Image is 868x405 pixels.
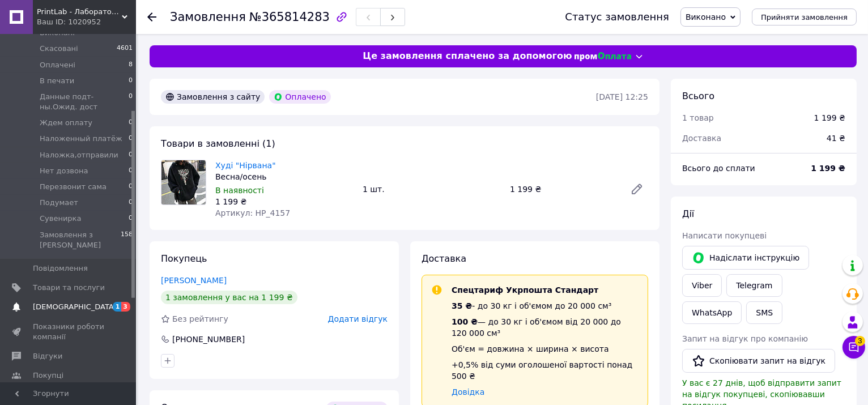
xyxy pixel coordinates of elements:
span: Покупець [161,253,207,264]
span: 0 [129,76,133,86]
div: 1 199 ₴ [215,196,354,207]
button: SMS [746,301,782,324]
span: 0 [129,134,133,144]
div: 1 199 ₴ [814,112,845,123]
span: 4601 [117,44,133,54]
a: Худі "Нірвана" [215,161,276,170]
span: Данные подт-ны.Ожид. дост [40,92,129,112]
div: Замовлення з сайту [161,90,265,104]
span: Наложенный платёж [40,134,122,144]
span: Замовлення [170,10,246,24]
button: Чат з покупцем3 [843,336,865,359]
span: Товари та послуги [33,283,105,293]
span: 0 [129,92,133,112]
span: Спецтариф Укрпошта Стандарт [452,285,598,295]
span: 100 ₴ [452,317,478,326]
span: Покупці [33,370,63,381]
span: Запит на відгук про компанію [682,334,808,343]
span: Повідомлення [33,263,88,274]
span: 8 [129,60,133,70]
span: Прийняти замовлення [761,13,848,22]
span: Подумает [40,198,78,208]
div: 1 шт. [358,181,505,197]
div: [PHONE_NUMBER] [171,334,246,345]
span: Оплачені [40,60,75,70]
span: Написати покупцеві [682,231,767,240]
div: 1 199 ₴ [505,181,621,197]
span: Всього до сплати [682,164,755,173]
div: Об'єм = довжина × ширина × висота [452,343,639,355]
div: Весна/осень [215,171,354,182]
span: Товари в замовленні (1) [161,138,275,149]
b: 1 199 ₴ [811,164,845,173]
div: 41 ₴ [820,126,852,151]
span: Артикул: HP_4157 [215,208,290,218]
span: Сувенирка [40,214,81,224]
div: Статус замовлення [565,11,669,23]
span: 0 [129,166,133,176]
span: Нет дозвона [40,166,88,176]
span: 3 [855,334,865,344]
span: Доставка [682,134,721,143]
img: Худі "Нірвана" [161,160,206,204]
button: Скопіювати запит на відгук [682,349,835,373]
a: [PERSON_NAME] [161,276,227,285]
span: Дії [682,208,694,219]
span: 0 [129,182,133,192]
div: Оплачено [269,90,330,104]
span: PrintLab - Лабораторія принтів [37,7,122,17]
a: WhatsApp [682,301,742,324]
span: Ждем оплату [40,118,92,128]
div: — до 30 кг і об'ємом від 20 000 до 120 000 см³ [452,316,639,339]
span: №365814283 [249,10,330,24]
span: 1 [113,302,122,312]
span: 1 товар [682,113,714,122]
a: Viber [682,274,722,297]
div: 1 замовлення у вас на 1 199 ₴ [161,291,297,304]
span: Без рейтингу [172,314,228,323]
span: 158 [121,230,133,250]
span: 0 [129,150,133,160]
button: Прийняти замовлення [752,8,857,25]
span: 35 ₴ [452,301,472,310]
div: - до 30 кг і об'ємом до 20 000 см³ [452,300,639,312]
span: Перезвонит сама [40,182,107,192]
span: 0 [129,198,133,208]
span: [DEMOGRAPHIC_DATA] [33,302,117,312]
span: В печати [40,76,74,86]
a: Редагувати [626,178,648,201]
span: Виконано [686,12,726,22]
span: Всього [682,91,714,101]
span: Показники роботи компанії [33,322,105,342]
span: Це замовлення сплачено за допомогою [363,50,572,63]
span: В наявності [215,186,264,195]
a: Telegram [726,274,782,297]
span: Доставка [422,253,466,264]
span: 3 [121,302,130,312]
span: Наложка,отправили [40,150,118,160]
span: Замовлення з [PERSON_NAME] [40,230,121,250]
div: +0,5% від суми оголошеної вартості понад 500 ₴ [452,359,639,382]
span: Відгуки [33,351,62,361]
div: Повернутися назад [147,11,156,23]
span: Додати відгук [328,314,388,323]
div: Ваш ID: 1020952 [37,17,136,27]
span: Скасовані [40,44,78,54]
span: 0 [129,118,133,128]
a: Довідка [452,387,484,397]
time: [DATE] 12:25 [596,92,648,101]
button: Надіслати інструкцію [682,246,809,270]
span: 0 [129,214,133,224]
